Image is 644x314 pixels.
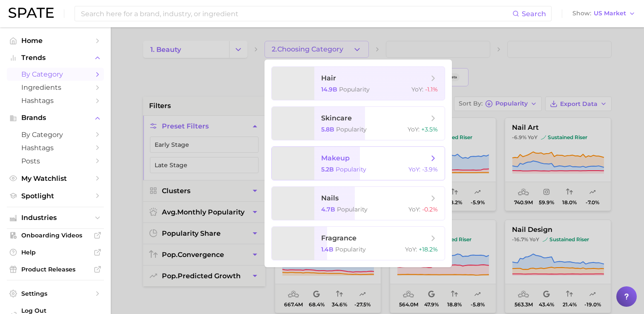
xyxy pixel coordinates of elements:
input: Search here for a brand, industry, or ingredient [80,6,512,21]
span: 4.7b [321,206,335,213]
span: YoY : [405,245,417,253]
span: Popularity [337,206,368,213]
a: Hashtags [7,94,104,107]
span: Product Releases [21,265,89,273]
span: Popularity [335,245,366,253]
span: Trends [21,54,89,62]
a: Hashtags [7,141,104,154]
span: Popularity [339,86,370,93]
a: Ingredients [7,81,104,94]
span: nails [321,194,339,202]
span: fragrance [321,234,356,242]
a: Spotlight [7,189,104,203]
span: makeup [321,154,350,162]
span: by Category [21,70,89,78]
span: My Watchlist [21,174,89,183]
span: +18.2% [419,245,438,253]
span: Onboarding Videos [21,231,89,239]
span: Brands [21,114,89,122]
a: Help [7,246,104,259]
span: Show [572,11,591,16]
span: Ingredients [21,83,89,91]
span: Search [522,10,546,18]
span: YoY : [408,166,420,173]
span: Spotlight [21,192,89,200]
a: by Category [7,128,104,141]
span: Hashtags [21,144,89,152]
ul: 2.Choosing Category [264,60,452,267]
a: Posts [7,154,104,168]
span: Posts [21,157,89,165]
span: Popularity [336,126,367,133]
span: Hashtags [21,97,89,105]
span: -1.1% [425,86,438,93]
span: Home [21,37,89,45]
a: by Category [7,68,104,81]
span: 5.8b [321,126,334,133]
span: 1.4b [321,245,333,253]
a: Home [7,34,104,47]
button: Industries [7,211,104,224]
span: 14.9b [321,86,337,93]
span: Help [21,248,89,256]
span: +3.5% [421,126,438,133]
span: YoY : [408,206,420,213]
span: -0.2% [422,206,438,213]
span: 5.2b [321,166,334,173]
a: Onboarding Videos [7,229,104,242]
a: My Watchlist [7,172,104,185]
a: Product Releases [7,263,104,276]
span: by Category [21,131,89,139]
a: Settings [7,287,104,300]
span: YoY : [411,86,423,93]
span: Popularity [336,166,366,173]
span: YoY : [408,126,420,133]
span: Settings [21,290,89,297]
button: ShowUS Market [570,8,638,19]
span: skincare [321,114,352,122]
button: Trends [7,51,104,64]
span: Industries [21,214,89,222]
span: -3.9% [422,166,438,173]
span: hair [321,74,336,82]
span: US Market [594,11,626,16]
button: Brands [7,111,104,124]
img: SPATE [9,8,54,18]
